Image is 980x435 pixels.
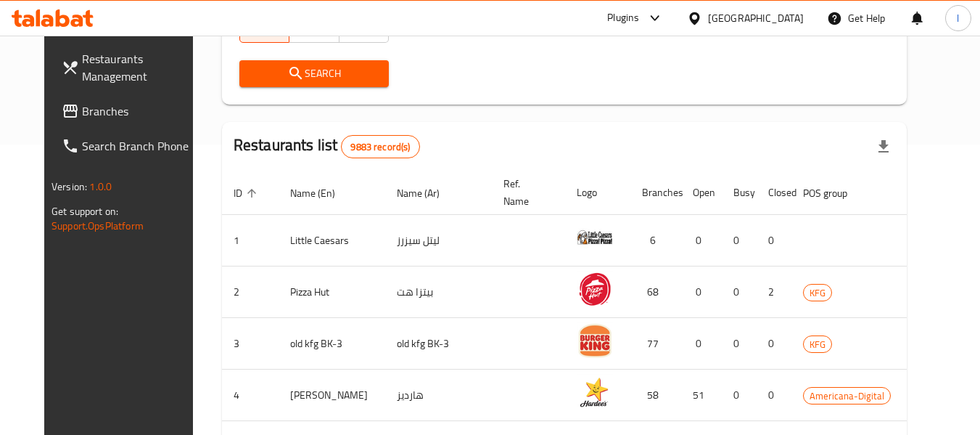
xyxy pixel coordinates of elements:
[722,171,757,215] th: Busy
[279,318,385,370] td: old kfg BK-3
[295,18,333,39] span: Yes
[82,137,197,155] span: Search Branch Phone
[251,65,377,83] span: Search
[82,50,197,85] span: Restaurants Management
[50,41,208,94] a: Restaurants Management
[279,267,385,318] td: Pizza Hut
[577,374,613,410] img: Hardee's
[342,140,419,154] span: 9883 record(s)
[957,10,959,26] span: l
[577,271,613,307] img: Pizza Hut
[50,129,208,163] a: Search Branch Phone
[290,184,354,202] span: Name (En)
[607,9,639,27] div: Plugins
[866,129,901,164] div: Export file
[234,184,261,202] span: ID
[681,370,722,421] td: 51
[757,215,791,267] td: 0
[52,177,87,196] span: Version:
[757,318,791,370] td: 0
[52,202,118,221] span: Get support on:
[708,10,804,26] div: [GEOGRAPHIC_DATA]
[222,215,279,267] td: 1
[722,267,757,318] td: 0
[385,267,492,318] td: بيتزا هت
[577,219,613,256] img: Little Caesars
[565,171,630,215] th: Logo
[341,135,419,158] div: Total records count
[630,215,681,267] td: 6
[722,318,757,370] td: 0
[681,171,722,215] th: Open
[630,267,681,318] td: 68
[234,134,420,158] h2: Restaurants list
[222,318,279,370] td: 3
[385,318,492,370] td: old kfg BK-3
[397,184,458,202] span: Name (Ar)
[722,370,757,421] td: 0
[757,171,791,215] th: Closed
[82,102,197,120] span: Branches
[222,370,279,421] td: 4
[503,175,548,210] span: Ref. Name
[246,18,284,39] span: All
[222,267,279,318] td: 2
[681,318,722,370] td: 0
[681,215,722,267] td: 0
[803,184,866,202] span: POS group
[804,336,831,353] span: KFG
[804,388,890,404] span: Americana-Digital
[577,322,613,359] img: old kfg BK-3
[630,370,681,421] td: 58
[385,370,492,421] td: هارديز
[385,215,492,267] td: ليتل سيزرز
[50,94,208,129] a: Branches
[239,60,389,87] button: Search
[279,215,385,267] td: Little Caesars
[52,216,144,235] a: Support.OpsPlatform
[757,267,791,318] td: 2
[89,177,112,196] span: 1.0.0
[681,267,722,318] td: 0
[279,370,385,421] td: [PERSON_NAME]
[630,171,681,215] th: Branches
[757,370,791,421] td: 0
[630,318,681,370] td: 77
[804,285,831,301] span: KFG
[345,18,383,39] span: No
[722,215,757,267] td: 0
